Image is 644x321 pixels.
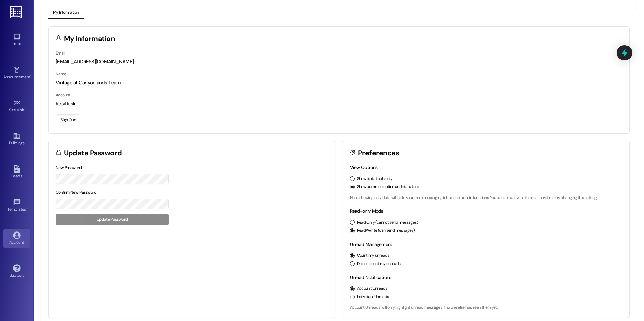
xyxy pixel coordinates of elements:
[56,100,622,107] div: ResiDesk
[30,74,31,78] span: •
[24,107,25,111] span: •
[64,35,115,42] h3: My Information
[350,195,622,201] p: Note: showing only data will hide your main messaging inbox and admin functions. You can re-activ...
[26,206,27,211] span: •
[3,262,30,281] a: Support
[64,150,122,157] h3: Update Password
[357,253,389,259] label: Count my unreads
[357,294,389,300] label: Individual Unreads
[350,164,378,170] label: View Options
[3,97,30,115] a: Site Visit •
[56,92,70,98] label: Account
[3,163,30,181] a: Leads
[357,176,393,182] label: Show data tools only
[56,165,82,170] label: New Password
[350,305,622,311] p: 'Account Unreads' will only highlight unread messages if no one else has seen them yet.
[3,229,30,248] a: Account
[358,150,399,157] h3: Preferences
[10,6,24,18] img: ResiDesk Logo
[3,130,30,148] a: Buildings
[350,241,392,247] label: Unread Management
[56,190,97,195] label: Confirm New Password
[3,197,30,215] a: Templates •
[350,208,383,214] label: Read-only Mode
[48,7,84,19] button: My Information
[56,58,622,65] div: [EMAIL_ADDRESS][DOMAIN_NAME]
[56,71,66,77] label: Name
[357,184,420,190] label: Show communication and data tools
[3,31,30,49] a: Inbox
[350,274,391,280] label: Unread Notifications
[56,50,65,56] label: Email
[357,220,418,226] label: Read Only (cannot send messages)
[56,79,622,86] div: Vintage at Canyonlands Team
[357,261,401,267] label: Do not count my unreads
[357,228,415,234] label: Read/Write (can send messages)
[56,114,80,126] button: Sign Out
[357,286,387,292] label: Account Unreads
